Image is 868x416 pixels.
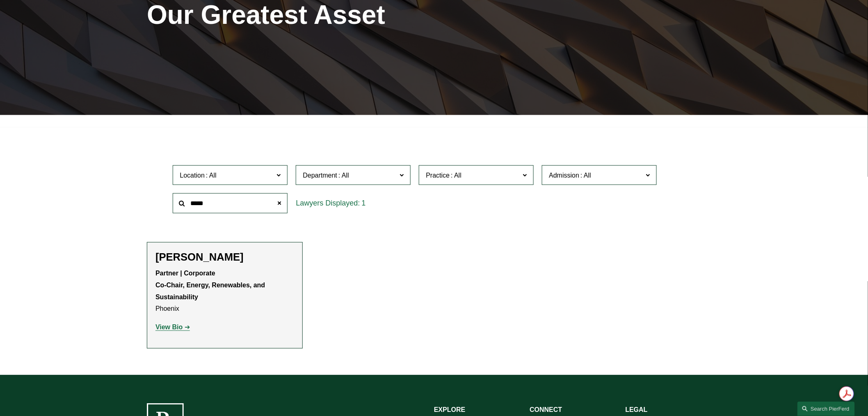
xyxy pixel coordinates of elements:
strong: Co-Chair, Energy, Renewables, and Sustainability [155,282,267,300]
span: Department [303,172,337,179]
span: Location [180,172,205,179]
span: Practice [426,172,450,179]
span: 1 [362,199,366,207]
p: Phoenix [155,268,294,315]
strong: CONNECT [530,406,562,413]
a: Search this site [797,402,855,416]
span: Admission [549,172,579,179]
strong: EXPLORE [434,406,465,413]
h2: [PERSON_NAME] [155,251,294,263]
strong: View Bio [155,324,183,330]
strong: LEGAL [626,406,648,413]
strong: Partner | Corporate [155,270,215,277]
a: View Bio [155,324,190,330]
